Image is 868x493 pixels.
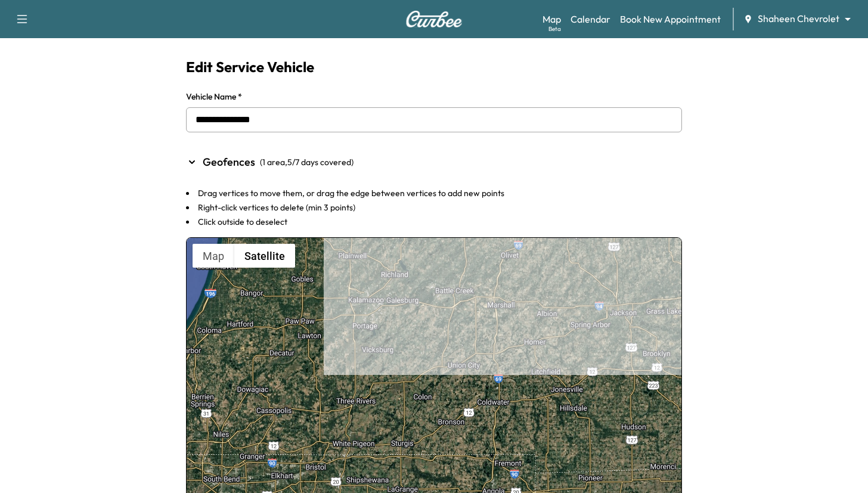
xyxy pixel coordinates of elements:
img: Curbee Logo [405,11,463,27]
span: ( 1 area , 5 /7 days covered) [260,156,354,168]
a: MapBeta [542,12,561,26]
li: Drag vertices to move them, or drag the edge between vertices to add new points [186,187,682,199]
li: Right-click vertices to delete (min 3 points) [186,201,682,213]
button: Show satellite imagery [234,244,295,268]
h3: Geofences [203,154,255,170]
h1: Edit Service Vehicle [186,57,682,76]
label: Vehicle Name * [186,91,682,103]
li: Click outside to deselect [186,216,682,228]
button: Show street map [193,244,234,268]
a: Calendar [571,12,610,26]
span: Shaheen Chevrolet [758,12,839,26]
div: Beta [548,24,561,33]
button: Geofences(1 area,5/7 days covered) [186,147,682,178]
a: Book New Appointment [620,12,721,26]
